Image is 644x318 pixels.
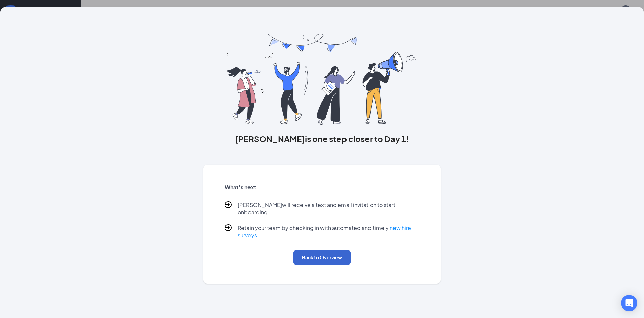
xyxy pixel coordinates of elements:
button: Back to Overview [293,250,351,265]
div: Open Intercom Messenger [621,295,637,311]
h5: What’s next [225,184,420,191]
h3: [PERSON_NAME] is one step closer to Day 1! [203,133,441,144]
a: new hire surveys [238,224,411,239]
p: [PERSON_NAME] will receive a text and email invitation to start onboarding [238,201,420,216]
img: you are all set [227,34,417,125]
p: Retain your team by checking in with automated and timely [238,224,420,239]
